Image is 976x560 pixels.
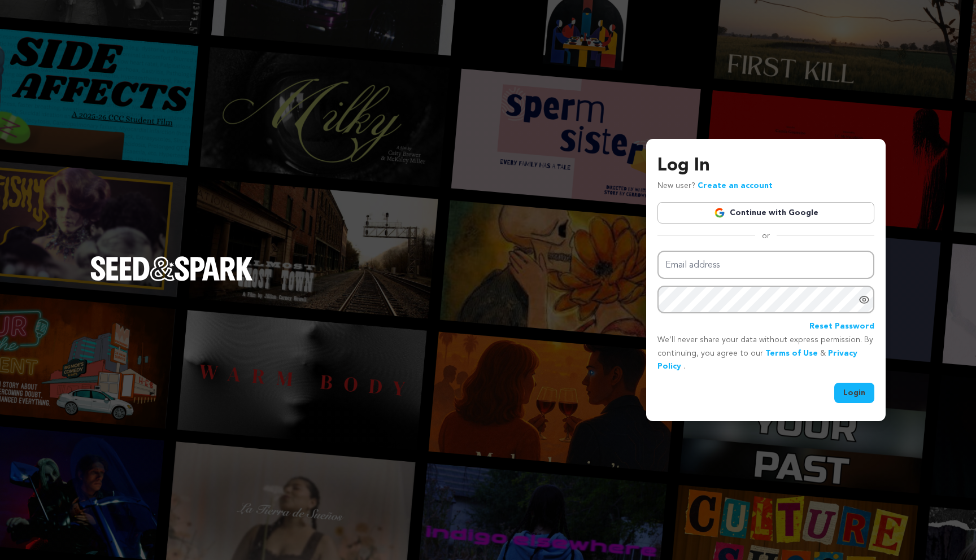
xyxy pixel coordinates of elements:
[765,349,818,357] a: Terms of Use
[657,251,874,279] input: Email address
[90,256,253,304] a: Seed&Spark Homepage
[714,207,725,218] img: Google logo
[657,334,874,374] p: We’ll never share your data without express permission. By continuing, you agree to our & .
[834,383,874,403] button: Login
[859,294,870,305] a: Show password as plain text. Warning: this will display your password on the screen.
[657,152,874,180] h3: Log In
[698,182,773,190] a: Create an account
[657,202,874,224] a: Continue with Google
[90,256,253,281] img: Seed&Spark Logo
[657,180,773,193] p: New user?
[755,230,777,242] span: or
[809,320,874,334] a: Reset Password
